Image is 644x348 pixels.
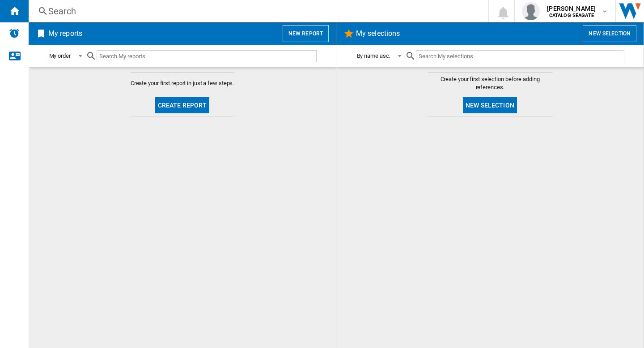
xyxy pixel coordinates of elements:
[155,97,210,113] button: Create report
[47,25,84,42] h2: My reports
[357,52,390,59] div: By name asc.
[131,79,234,87] span: Create your first report in just a few steps.
[97,50,317,62] input: Search My reports
[9,28,20,39] img: alerts-logo.svg
[583,25,636,42] button: New selection
[283,25,329,42] button: New report
[547,4,596,13] span: [PERSON_NAME]
[48,5,465,17] div: Search
[354,25,402,42] h2: My selections
[416,50,624,62] input: Search My selections
[428,75,553,91] span: Create your first selection before adding references.
[522,2,540,20] img: profile.jpg
[549,13,594,18] b: CATALOG SEAGATE
[49,52,71,59] div: My order
[463,97,517,113] button: New selection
